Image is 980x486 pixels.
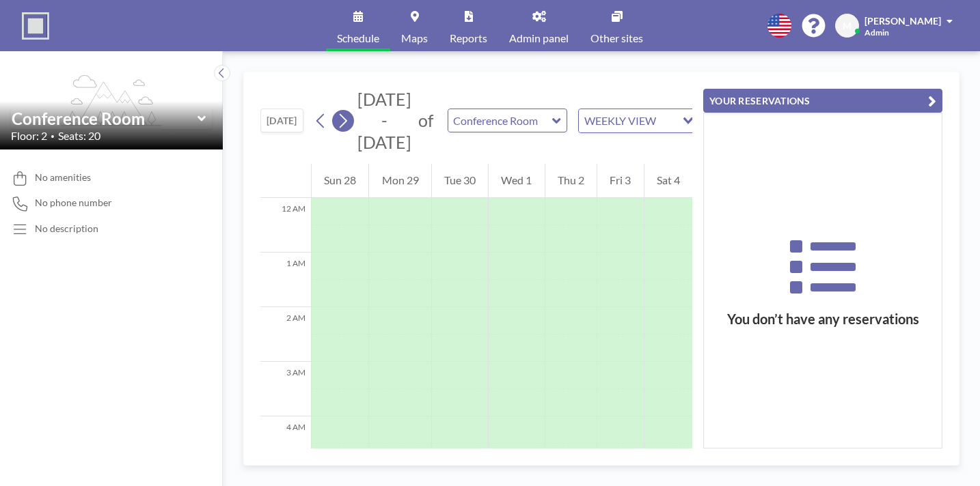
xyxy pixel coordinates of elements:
div: Search for option [579,109,697,132]
div: 12 AM [260,198,311,253]
span: No amenities [35,171,91,184]
span: Schedule [337,33,379,44]
button: [DATE] [260,109,303,132]
span: Seats: 20 [58,129,100,143]
span: [PERSON_NAME] [865,15,941,27]
input: Search for option [660,112,675,130]
div: 1 AM [260,253,311,307]
span: WEEKLY VIEW [582,112,659,130]
h3: You don’t have any reservations [704,311,942,328]
div: 2 AM [260,307,311,362]
span: • [51,132,55,141]
div: Thu 2 [545,164,597,198]
span: Maps [401,33,428,44]
span: Reports [450,33,487,44]
div: No description [35,223,98,235]
input: Conference Room [12,109,198,128]
img: organization-logo [22,12,49,40]
span: M [843,20,852,32]
span: [DATE] - [DATE] [357,89,411,152]
div: Sun 28 [312,164,368,198]
span: Other sites [590,33,643,44]
span: Floor: 2 [11,129,47,143]
span: Admin panel [509,33,569,44]
div: 3 AM [260,362,311,416]
span: No phone number [35,197,112,209]
span: Admin [865,27,889,38]
div: Wed 1 [489,164,544,198]
div: Sat 4 [644,164,692,198]
div: 4 AM [260,416,311,471]
div: Fri 3 [597,164,643,198]
button: YOUR RESERVATIONS [703,89,942,113]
